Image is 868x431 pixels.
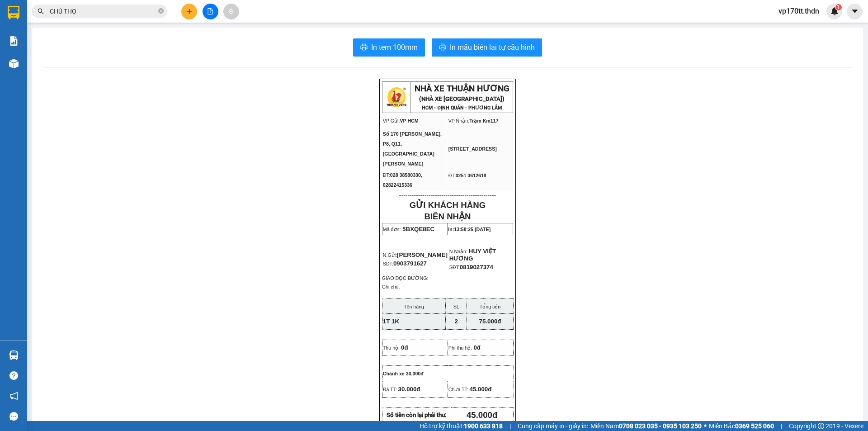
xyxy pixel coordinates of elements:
[837,4,840,10] span: 1
[456,173,486,178] span: 0251 3612618
[590,421,702,431] span: Miền Nam
[619,422,702,430] strong: 0708 023 035 - 0935 103 250
[781,421,782,431] span: |
[9,59,19,68] img: warehouse-icon
[50,6,156,16] input: Tìm tên, số ĐT hoặc mã đơn
[353,38,425,57] button: printerIn tem 100mm
[453,304,459,309] span: SL
[460,264,493,270] span: 0819027374
[479,318,501,325] span: 75.000đ
[488,386,491,393] span: đ
[448,146,497,152] span: [STREET_ADDRESS]
[818,423,824,429] span: copyright
[6,6,28,29] img: logo
[448,173,456,178] span: ĐT:
[467,410,497,420] span: 45.000đ
[448,118,470,123] span: VP Nhận:
[704,424,707,428] span: ⚪️
[90,37,118,43] span: Trạm Km117
[383,318,399,325] span: 1T 1K
[34,5,129,15] strong: NHÀ XE THUẬN HƯƠNG
[8,6,19,19] img: logo-vxr
[382,284,400,289] span: Ghi chú:
[383,387,397,392] span: Đã TT:
[419,95,505,102] strong: (NHÀ XE [GEOGRAPHIC_DATA])
[383,118,400,123] span: VP Gửi:
[158,8,164,14] span: close-circle
[9,36,19,46] img: solution-icon
[402,226,434,232] span: 5BXQE8EC
[454,318,458,325] span: 2
[223,4,239,19] button: aim
[410,200,486,210] strong: GỬI KHÁCH HÀNG
[424,212,471,221] strong: BIÊN NHẬN
[158,7,164,16] span: close-circle
[38,8,44,14] span: search
[401,344,408,351] span: 0đ
[439,43,446,52] span: printer
[186,8,193,14] span: plus
[450,42,535,53] span: In mẫu biên lai tự cấu hình
[464,422,503,430] strong: 1900 633 818
[207,8,213,14] span: file-add
[771,5,826,17] span: vp170tt.thdn
[9,371,18,380] span: question-circle
[400,118,418,123] span: VP HCM
[422,105,502,111] strong: HCM - ĐỊNH QUÁN - PHƯƠNG LÂM
[387,412,447,418] strong: Số tiền còn lại phải thu:
[203,4,218,19] button: file-add
[42,24,122,30] strong: HCM - ĐỊNH QUÁN - PHƯƠNG LÂM
[39,16,125,23] strong: (NHÀ XE [GEOGRAPHIC_DATA])
[21,37,39,43] span: VP HCM
[473,344,481,351] span: 0đ
[449,248,496,262] span: HUY VIỆT HƯƠNG
[735,422,774,430] strong: 0369 525 060
[835,4,842,10] sup: 1
[449,249,467,254] span: N.Nhận:
[383,172,422,188] span: 028 38580330, 02822415336
[9,412,18,421] span: message
[371,42,418,53] span: In tem 100mm
[383,252,448,258] span: N.Gửi:
[851,7,859,15] span: caret-down
[69,37,90,43] span: VP Nhận:
[398,386,420,393] span: 30.000đ
[9,350,19,360] img: warehouse-icon
[383,131,442,166] span: Số 170 [PERSON_NAME], P8, Q11, [GEOGRAPHIC_DATA][PERSON_NAME]
[397,251,448,258] span: [PERSON_NAME]
[454,227,491,232] span: 13:58:25 [DATE]
[382,275,429,281] span: GIAO DỌC ĐƯỜNG:
[4,37,21,43] span: VP Gửi:
[228,8,234,14] span: aim
[470,386,488,393] span: 45.000
[509,421,511,431] span: |
[383,345,400,350] span: Thu hộ:
[399,192,496,199] span: ----------------------------------------------
[9,392,18,400] span: notification
[360,43,368,52] span: printer
[385,86,408,109] img: logo
[448,227,491,232] span: In:
[709,421,774,431] span: Miền Bắc
[4,48,62,70] span: Số 170 [PERSON_NAME], P8, Q11, [GEOGRAPHIC_DATA][PERSON_NAME]
[432,38,542,57] button: printerIn mẫu biên lai tự cấu hình
[415,84,509,94] strong: NHÀ XE THUẬN HƯƠNG
[420,421,503,431] span: Hỗ trợ kỹ thuật:
[383,371,424,376] span: Chành xe 30.000đ
[448,387,468,392] span: Chưa TT:
[448,345,472,350] span: Phí thu hộ:
[383,261,427,266] span: SĐT:
[480,304,501,309] span: Tổng tiền
[469,118,498,123] span: Trạm Km117
[449,265,460,270] span: SĐT:
[181,4,197,19] button: plus
[383,172,390,178] span: ĐT:
[518,421,588,431] span: Cung cấp máy in - giấy in:
[830,7,839,15] img: icon-new-feature
[69,56,117,62] span: [STREET_ADDRESS]
[393,260,427,267] span: 0903791627
[847,4,863,19] button: caret-down
[404,304,424,309] span: Tên hàng
[383,227,401,232] span: Mã đơn:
